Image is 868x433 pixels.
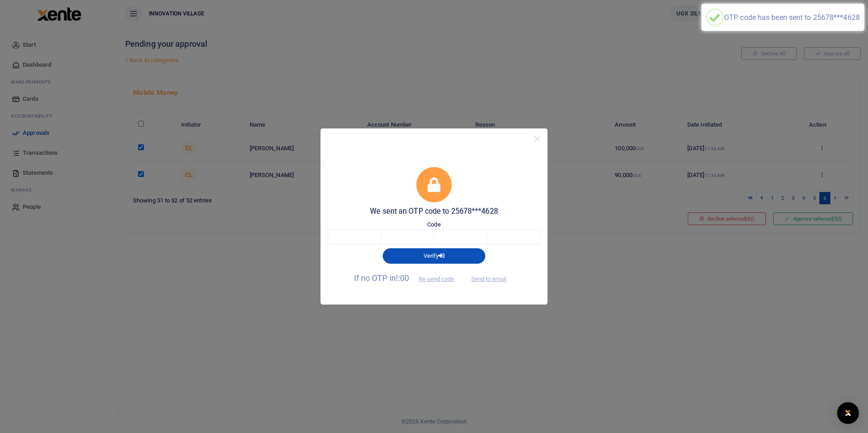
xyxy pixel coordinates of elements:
div: Open Intercom Messenger [837,402,859,424]
span: If no OTP in [354,273,462,283]
button: Verify [383,248,485,264]
h5: We sent an OTP code to 25678***4628 [328,207,540,216]
button: Close [531,132,544,145]
label: Code [427,220,440,229]
span: !:00 [396,273,409,283]
div: OTP code has been sent to 25678***4628 [724,13,860,22]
